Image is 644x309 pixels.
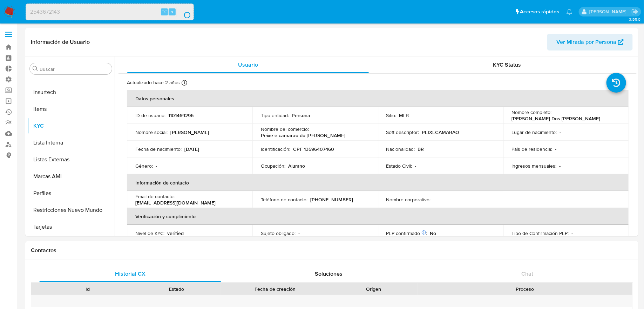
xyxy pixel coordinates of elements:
p: CPF 13596407460 [293,146,334,152]
button: Insurtech [27,84,115,101]
input: Buscar [40,66,109,72]
p: - [572,230,573,236]
span: Historial CX [115,270,145,278]
span: Soluciones [315,270,343,278]
p: Tipo de Confirmación PEP : [512,230,569,236]
p: Soft descriptor : [386,129,419,135]
p: - [298,230,300,236]
p: [PHONE_NUMBER] [310,196,353,203]
div: Proceso [423,286,628,293]
th: Información de contacto [127,174,629,191]
button: Listas Externas [27,151,115,168]
p: Nombre corporativo : [386,196,431,203]
p: Identificación : [261,146,290,152]
p: Persona [292,112,310,119]
button: Restricciones Nuevo Mundo [27,202,115,219]
p: [DATE] [184,146,199,152]
button: KYC [27,117,115,134]
p: MLB [399,112,409,119]
p: Sujeto obligado : [261,230,296,236]
p: [PERSON_NAME] Dos [PERSON_NAME] [512,115,601,122]
span: KYC Status [493,61,521,69]
p: Nombre completo : [512,109,552,115]
p: Género : [135,163,153,169]
a: Notificaciones [567,9,572,15]
p: - [555,146,557,152]
p: Lugar de nacimiento : [512,129,557,135]
button: Perfiles [27,185,115,202]
input: Buscar usuario o caso... [26,7,194,16]
button: Buscar [33,66,38,72]
p: Nivel de KYC : [135,230,164,236]
p: No [430,230,436,236]
p: BR [418,146,424,152]
p: PEIXECAMARAO [422,129,460,135]
p: Teléfono de contacto : [261,196,307,203]
p: - [415,163,416,169]
p: 1101469296 [168,112,194,119]
div: Fecha de creación [226,286,324,293]
button: Lista Interna [27,134,115,151]
p: - [434,196,435,203]
button: Ver Mirada por Persona [547,34,633,51]
span: Accesos rápidos [520,8,560,15]
p: - [560,163,561,169]
p: Alumno [288,163,305,169]
p: Nombre social : [135,129,168,135]
p: Peixe e camarao do [PERSON_NAME] [261,132,345,139]
p: Fecha de nacimiento : [135,146,182,152]
p: PEP confirmado : [386,230,427,236]
button: Marcas AML [27,168,115,185]
span: Chat [522,270,534,278]
p: Nombre del comercio : [261,126,309,132]
div: Id [48,286,127,293]
p: eric.malcangi@mercadolibre.com [589,8,629,15]
span: Ver Mirada por Persona [556,34,616,51]
p: verified [167,230,184,236]
p: Nacionalidad : [386,146,415,152]
p: Ingresos mensuales : [512,163,557,169]
div: Estado [137,286,216,293]
p: - [156,163,157,169]
p: Email de contacto : [135,193,175,200]
p: - [560,129,561,135]
p: [EMAIL_ADDRESS][DOMAIN_NAME] [135,200,216,206]
p: Estado Civil : [386,163,412,169]
p: País de residencia : [512,146,553,152]
div: Origen [334,286,413,293]
span: s [171,8,173,15]
p: ID de usuario : [135,112,165,119]
th: Verificación y cumplimiento [127,208,629,225]
p: [PERSON_NAME] [170,129,209,135]
th: Datos personales [127,90,629,107]
span: ⌥ [162,8,167,15]
p: Sitio : [386,112,396,119]
button: search-icon [177,7,191,17]
p: Ocupación : [261,163,285,169]
h1: Contactos [31,247,633,254]
p: Actualizado hace 2 años [127,79,180,86]
h1: Información de Usuario [31,39,90,46]
p: Tipo entidad : [261,112,289,119]
span: Usuario [238,61,258,69]
a: Salir [631,8,639,15]
button: Items [27,101,115,117]
button: Tarjetas [27,219,115,235]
